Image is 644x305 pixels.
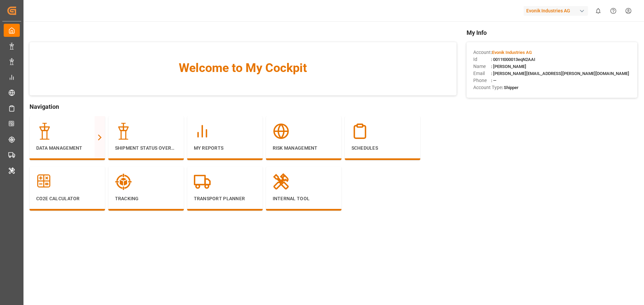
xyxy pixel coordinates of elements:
[36,195,98,202] p: CO2e Calculator
[36,145,98,152] p: Data Management
[491,64,526,69] span: : [PERSON_NAME]
[473,84,502,91] span: Account Type
[194,195,256,202] p: Transport Planner
[473,56,491,63] span: Id
[273,195,335,202] p: Internal Tool
[606,3,621,18] button: Help Center
[194,145,256,152] p: My Reports
[30,102,457,111] span: Navigation
[491,78,496,83] span: : —
[524,6,588,16] div: Evonik Industries AG
[115,195,177,202] p: Tracking
[492,50,532,55] span: Evonik Industries AG
[273,145,335,152] p: Risk Management
[473,49,491,56] span: Account
[524,4,591,17] button: Evonik Industries AG
[467,28,637,37] span: My Info
[491,71,629,76] span: : [PERSON_NAME][EMAIL_ADDRESS][PERSON_NAME][DOMAIN_NAME]
[473,70,491,77] span: Email
[473,77,491,84] span: Phone
[473,63,491,70] span: Name
[352,145,414,152] p: Schedules
[43,59,443,77] span: Welcome to My Cockpit
[502,85,519,90] span: : Shipper
[491,57,535,62] span: : 0011t000013eqN2AAI
[491,50,532,55] span: :
[591,3,606,18] button: show 0 new notifications
[115,145,177,152] p: Shipment Status Overview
